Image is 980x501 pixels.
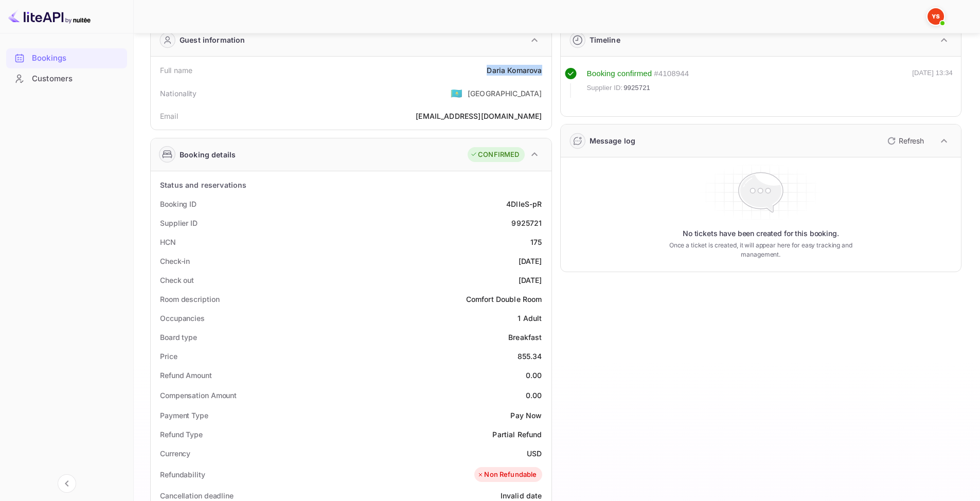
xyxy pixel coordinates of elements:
div: 9925721 [511,218,542,228]
div: Partial Refund [492,429,542,440]
button: Refresh [881,133,928,149]
div: 175 [530,237,542,247]
p: Once a ticket is created, it will appear here for easy tracking and management. [653,241,868,259]
div: Daria Komarova [487,65,542,76]
div: Message log [590,135,636,146]
div: [EMAIL_ADDRESS][DOMAIN_NAME] [416,111,542,121]
div: Check out [160,275,194,285]
div: Booking details [180,149,236,160]
div: Pay Now [510,410,542,421]
div: Occupancies [160,313,205,324]
p: Refresh [899,135,924,146]
img: LiteAPI logo [8,8,91,25]
div: Customers [32,73,122,85]
div: Compensation Amount [160,390,237,401]
div: USD [527,448,542,459]
div: 0.00 [526,390,542,401]
div: 855.34 [518,351,542,362]
div: # 4108944 [654,68,689,80]
div: Payment Type [160,410,208,421]
span: 9925721 [623,83,650,93]
div: CONFIRMED [470,150,519,160]
a: Customers [6,69,127,88]
div: Refund Amount [160,370,212,381]
div: 4DlIeS-pR [506,199,542,209]
div: Currency [160,448,190,459]
div: Guest information [180,34,245,45]
span: Supplier ID: [587,83,623,93]
p: No tickets have been created for this booking. [683,228,839,239]
span: United States [451,84,462,102]
div: Email [160,111,178,121]
div: [GEOGRAPHIC_DATA] [468,88,542,99]
div: [DATE] [519,256,542,266]
div: 1 Adult [518,313,542,324]
button: Collapse navigation [58,474,76,493]
div: Status and reservations [160,180,246,190]
a: Bookings [6,48,127,67]
div: Supplier ID [160,218,198,228]
img: Yandex Support [928,8,944,25]
div: Invalid date [501,490,542,501]
div: Booking confirmed [587,68,652,80]
div: Bookings [32,52,122,64]
div: Check-in [160,256,190,266]
div: Price [160,351,177,362]
div: [DATE] [519,275,542,285]
div: Refund Type [160,429,203,440]
div: [DATE] 13:34 [912,68,953,98]
div: Refundability [160,469,205,480]
div: Nationality [160,88,197,99]
div: Cancellation deadline [160,490,234,501]
div: Customers [6,69,127,89]
div: Full name [160,65,192,76]
div: Non Refundable [477,470,537,480]
div: Bookings [6,48,127,68]
div: Breakfast [508,332,542,343]
div: HCN [160,237,176,247]
div: Timeline [590,34,620,45]
div: 0.00 [526,370,542,381]
div: Comfort Double Room [466,294,542,305]
div: Board type [160,332,197,343]
div: Booking ID [160,199,197,209]
div: Room description [160,294,219,305]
